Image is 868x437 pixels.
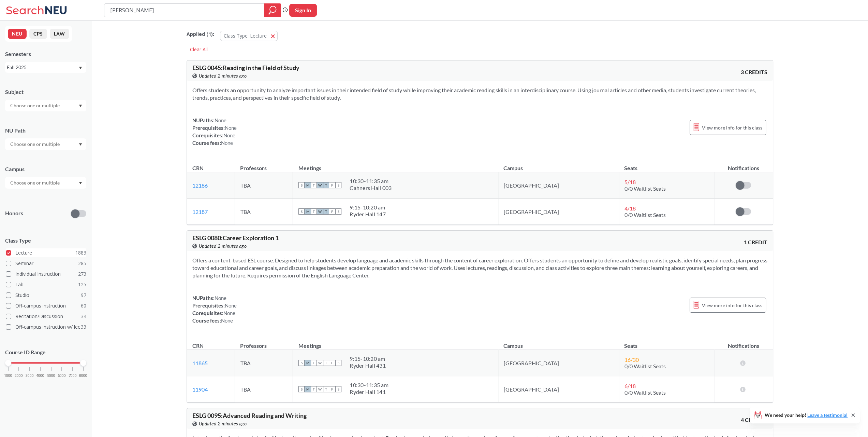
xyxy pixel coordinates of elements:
[498,158,619,172] th: Campus
[624,179,636,185] span: 5 / 18
[221,140,233,146] span: None
[6,280,86,289] label: Lab
[8,29,27,39] button: NEU
[6,248,86,257] label: Lecture
[81,291,86,299] span: 97
[81,302,86,310] span: 60
[765,413,848,418] span: We need your help!
[5,50,86,58] div: Semesters
[223,310,236,316] span: None
[311,386,317,392] span: T
[624,363,666,369] span: 0/0 Waitlist Seats
[293,335,498,350] th: Meetings
[298,182,305,188] span: S
[29,29,47,39] button: CPS
[5,165,86,173] div: Campus
[192,86,767,101] section: Offers students an opportunity to analyze important issues in their intended field of study while...
[714,158,773,172] th: Notifications
[335,208,341,215] span: S
[298,208,305,215] span: S
[305,360,311,366] span: M
[323,386,329,392] span: T
[78,260,86,267] span: 285
[498,350,619,376] td: [GEOGRAPHIC_DATA]
[192,182,208,189] a: 12186
[498,335,619,350] th: Campus
[215,117,227,123] span: None
[235,158,293,172] th: Professors
[350,362,386,369] div: Ryder Hall 431
[329,386,335,392] span: F
[6,323,86,331] label: Off-campus instruction w/ lec
[335,360,341,366] span: S
[5,138,86,150] div: Dropdown arrow
[619,158,714,172] th: Seats
[311,360,317,366] span: T
[221,317,233,324] span: None
[192,294,237,324] div: NUPaths: Prerequisites: Corequisites: Course fees:
[350,211,386,218] div: Ryder Hall 147
[79,182,82,185] svg: Dropdown arrow
[5,62,86,73] div: Fall 2025Dropdown arrow
[187,44,211,55] div: Clear All
[329,360,335,366] span: F
[311,208,317,215] span: T
[220,31,278,41] button: Class Type: Lecture
[6,291,86,300] label: Studio
[225,302,237,309] span: None
[350,355,386,362] div: 9:15 - 10:20 am
[741,416,767,424] span: 4 CREDITS
[498,172,619,199] td: [GEOGRAPHIC_DATA]
[109,4,259,16] input: Class, professor, course number, "phrase"
[15,374,23,378] span: 2000
[81,313,86,320] span: 34
[6,301,86,310] label: Off-campus instruction
[50,29,69,39] button: LAW
[6,270,86,278] label: Individual Instruction
[741,68,767,76] span: 3 CREDITS
[5,237,86,244] span: Class Type
[744,238,767,246] span: 1 CREDIT
[624,389,666,396] span: 0/0 Waitlist Seats
[235,376,293,402] td: TBA
[498,376,619,402] td: [GEOGRAPHIC_DATA]
[235,172,293,199] td: TBA
[47,374,55,378] span: 5000
[5,349,86,356] p: Course ID Range
[624,205,636,211] span: 4 / 18
[79,374,87,378] span: 8000
[624,356,639,363] span: 16 / 30
[317,360,323,366] span: W
[223,132,236,138] span: None
[5,177,86,189] div: Dropdown arrow
[192,412,307,419] span: ESLG 0095 : Advanced Reading and Writing
[305,386,311,392] span: M
[323,182,329,188] span: T
[323,360,329,366] span: T
[317,208,323,215] span: W
[4,374,12,378] span: 1000
[192,386,208,393] a: 11904
[78,270,86,278] span: 273
[298,360,305,366] span: S
[350,382,388,388] div: 10:30 - 11:35 am
[199,420,247,427] span: Updated 2 minutes ago
[192,342,204,350] div: CRN
[323,208,329,215] span: T
[225,125,237,131] span: None
[192,257,767,279] section: Offers a content-based ESL course. Designed to help students develop language and academic skills...
[335,386,341,392] span: S
[807,412,848,418] a: Leave a testimonial
[498,199,619,225] td: [GEOGRAPHIC_DATA]
[5,100,86,111] div: Dropdown arrow
[7,140,64,148] input: Choose one or multiple
[350,204,386,211] div: 9:15 - 10:20 am
[26,374,34,378] span: 3000
[350,388,388,395] div: Ryder Hall 141
[293,158,498,172] th: Meetings
[215,295,227,301] span: None
[199,72,247,80] span: Updated 2 minutes ago
[702,123,762,132] span: View more info for this class
[268,5,277,15] svg: magnifying glass
[224,32,267,39] span: Class Type: Lecture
